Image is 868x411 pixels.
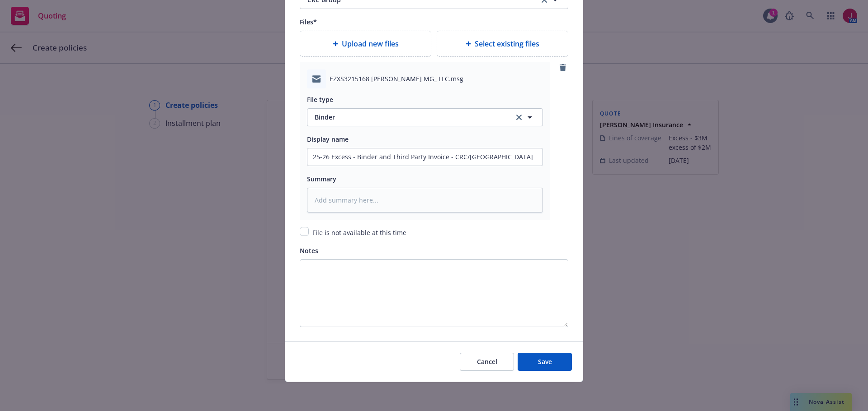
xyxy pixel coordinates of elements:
[315,112,504,122] span: Binder
[518,353,572,371] button: Save
[514,112,524,123] a: clear selection
[460,353,514,371] button: Cancel
[300,31,431,57] div: Upload new files
[307,95,333,104] span: File type
[330,74,463,83] span: EZXS3215168 [PERSON_NAME] MG_ LLC.msg
[312,228,406,237] span: File is not available at this time
[475,38,539,49] span: Select existing files
[307,135,349,143] span: Display name
[307,108,543,126] button: Binderclear selection
[300,18,317,26] span: Files*
[342,38,399,49] span: Upload new files
[307,175,336,183] span: Summary
[300,246,318,255] span: Notes
[538,357,552,366] span: Save
[557,62,568,73] a: remove
[437,31,568,57] div: Select existing files
[477,357,497,366] span: Cancel
[307,148,542,166] input: Add display name here...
